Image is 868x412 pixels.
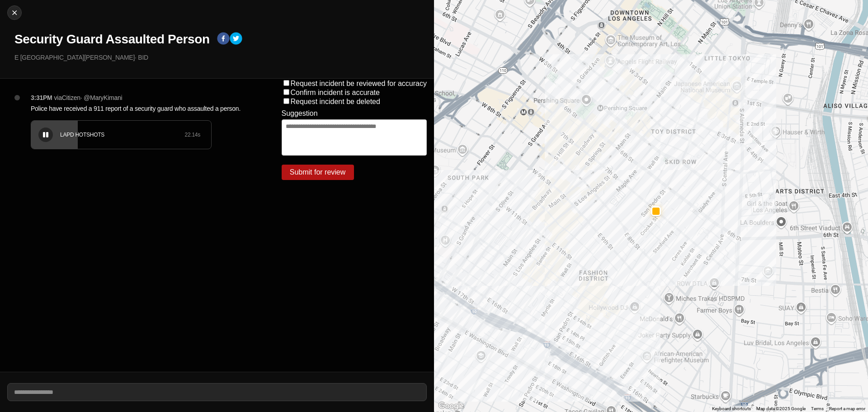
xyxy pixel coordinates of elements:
h1: Security Guard Assaulted Person [14,31,210,47]
label: Request incident be deleted [291,98,380,105]
div: LAPD HOTSHOTS [60,131,184,138]
label: Confirm incident is accurate [291,89,380,96]
button: cancel [7,5,22,20]
button: Keyboard shortcuts [712,406,751,412]
div: 22.14 s [184,131,200,138]
p: 3:31PM [31,93,52,102]
span: Map data ©2025 Google [756,406,806,411]
button: twitter [230,32,242,47]
img: cancel [10,8,19,17]
a: Report a map error [829,406,865,411]
label: Suggestion [282,109,318,118]
button: facebook [217,32,230,47]
a: Open this area in Google Maps (opens a new window) [436,400,466,412]
img: Google [436,400,466,412]
p: via Citizen · @ MaryKimani [54,93,123,102]
label: Request incident be reviewed for accuracy [291,80,427,87]
a: Terms (opens in new tab) [811,406,824,411]
button: Submit for review [282,165,354,180]
p: Police have received a 911 report of a security guard who assaulted a person. [31,104,245,113]
p: E [GEOGRAPHIC_DATA][PERSON_NAME] · BID [14,53,427,62]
